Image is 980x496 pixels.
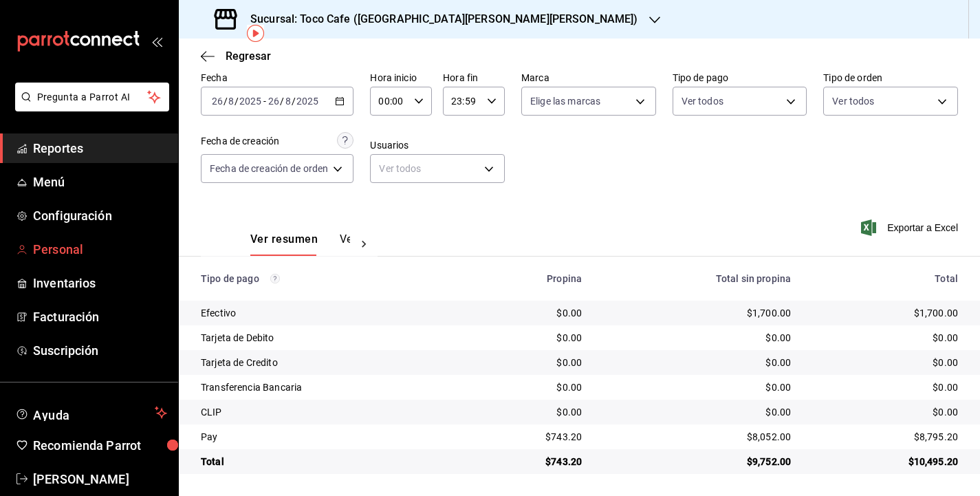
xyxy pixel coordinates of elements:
span: [PERSON_NAME] [33,470,167,488]
svg: Los pagos realizados con Pay y otras terminales son montos brutos. [270,274,280,283]
button: Regresar [201,50,271,63]
span: Elige las marcas [530,94,600,108]
div: $0.00 [813,331,958,345]
label: Marca [521,73,656,83]
div: $0.00 [604,331,791,345]
div: $743.20 [478,430,582,444]
div: Transferencia Bancaria [201,380,456,394]
div: $0.00 [478,380,582,394]
label: Tipo de pago [673,73,807,83]
span: / [235,96,239,107]
div: Pay [201,430,456,444]
div: $1,700.00 [604,306,791,320]
span: - [263,96,266,107]
div: $1,700.00 [813,306,958,320]
div: Fecha de creación [201,134,279,149]
span: Regresar [226,50,271,63]
button: open_drawer_menu [151,36,162,47]
div: Efectivo [201,306,456,320]
span: / [224,96,228,107]
span: / [280,96,284,107]
div: $8,795.20 [813,430,958,444]
div: $0.00 [813,356,958,369]
span: Inventarios [33,274,167,292]
button: Exportar a Excel [864,219,958,236]
span: Ver todos [832,94,874,108]
div: $0.00 [604,356,791,369]
div: Total sin propina [604,273,791,284]
button: Pregunta a Parrot AI [15,83,169,111]
div: $743.20 [478,455,582,468]
span: Ayuda [33,405,149,421]
label: Hora inicio [370,73,432,83]
div: navigation tabs [250,233,350,256]
input: ---- [296,96,319,107]
span: Facturación [33,308,167,326]
div: Total [813,273,958,284]
div: Ver todos [370,154,505,183]
input: -- [268,96,280,107]
label: Hora fin [443,73,505,83]
label: Usuarios [370,140,505,150]
a: Pregunta a Parrot AI [10,100,169,114]
input: -- [211,96,224,107]
span: Reportes [33,139,167,158]
div: $0.00 [604,405,791,419]
label: Fecha [201,73,353,83]
input: -- [285,96,292,107]
div: $10,495.20 [813,455,958,468]
span: Recomienda Parrot [33,436,167,455]
span: Personal [33,240,167,259]
input: -- [228,96,235,107]
div: Propina [478,273,582,284]
div: $0.00 [813,380,958,394]
button: Ver resumen [250,233,318,256]
div: Tarjeta de Debito [201,331,456,345]
span: Configuración [33,206,167,225]
div: CLIP [201,405,456,419]
img: Tooltip marker [247,25,264,42]
span: Suscripción [33,341,167,360]
span: Menú [33,173,167,191]
div: $0.00 [478,405,582,419]
div: Total [201,455,456,468]
div: Tarjeta de Credito [201,356,456,369]
div: Tipo de pago [201,273,456,284]
span: / [292,96,296,107]
div: $0.00 [604,380,791,394]
input: ---- [239,96,262,107]
div: $9,752.00 [604,455,791,468]
div: $8,052.00 [604,430,791,444]
div: $0.00 [478,331,582,345]
button: Ver pagos [340,233,391,256]
span: Fecha de creación de orden [210,162,328,175]
h3: Sucursal: Toco Cafe ([GEOGRAPHIC_DATA][PERSON_NAME][PERSON_NAME]) [239,11,638,28]
span: Pregunta a Parrot AI [37,90,148,105]
div: $0.00 [478,356,582,369]
div: $0.00 [478,306,582,320]
span: Ver todos [682,94,723,108]
label: Tipo de orden [823,73,958,83]
div: $0.00 [813,405,958,419]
